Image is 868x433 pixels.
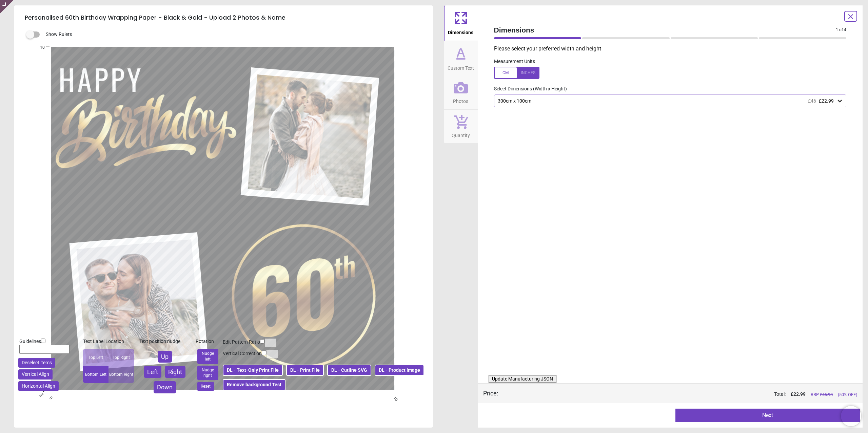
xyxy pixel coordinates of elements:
div: Rotation [196,338,220,345]
label: Measurement Units [494,58,535,65]
button: Reset [197,382,214,391]
iframe: Brevo live chat [841,406,861,426]
div: Price : [483,389,498,397]
p: Please select your preferred width and height [494,45,852,52]
button: Photos [444,76,478,109]
button: Nudge right [197,366,218,381]
div: 300cm x 100cm [497,98,837,104]
button: DL - Cutline SVG [327,365,371,376]
span: Photos [453,95,468,105]
div: Bottom Left [83,366,108,383]
div: Top Left [83,349,108,366]
button: Horizontal Align [18,381,59,391]
span: Guidelines [19,339,41,344]
button: Nudge left [197,349,218,364]
label: Vertical Correction [223,350,262,357]
button: Right [165,366,185,378]
span: £22.99 [819,98,834,104]
button: Up [158,351,172,363]
span: Quantity [452,129,470,139]
div: Bottom Right [108,366,134,383]
span: £ [791,391,806,398]
label: Edit Pattern Ratio [223,339,260,346]
span: 22.99 [793,391,806,397]
span: 1 of 4 [836,27,846,33]
div: Show Rulers [30,30,433,39]
button: Vertical Align [18,369,53,380]
span: RRP [811,392,833,398]
button: Update Manufacturing JSON [489,375,556,384]
div: Text position nudge [139,338,190,345]
button: Remove background Test [223,379,285,391]
span: Dimensions [494,25,836,35]
button: DL - Text-Only Print File [223,365,283,376]
button: Left [144,366,161,378]
div: Top Right [108,349,134,366]
button: Dimensions [444,5,478,41]
span: 10 [32,45,45,50]
span: £46 [808,98,816,104]
span: Dimensions [448,26,473,36]
div: Total: [508,391,857,398]
h5: Personalised 60th Birthday Wrapping Paper - Black & Gold - Upload 2 Photos & Name [25,11,422,25]
span: Custom Text [448,62,474,72]
button: Next [675,409,860,422]
button: DL - Product Image [375,365,424,376]
button: Down [154,381,176,393]
label: Select Dimensions (Width x Height) [489,86,567,92]
button: Quantity [444,110,478,144]
div: Text Label Location [83,338,134,345]
button: Custom Text [444,41,478,76]
button: Deselect items [18,358,55,368]
span: £ 45.98 [820,392,833,397]
button: DL - Print File [286,365,324,376]
span: (50% OFF) [838,392,857,398]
